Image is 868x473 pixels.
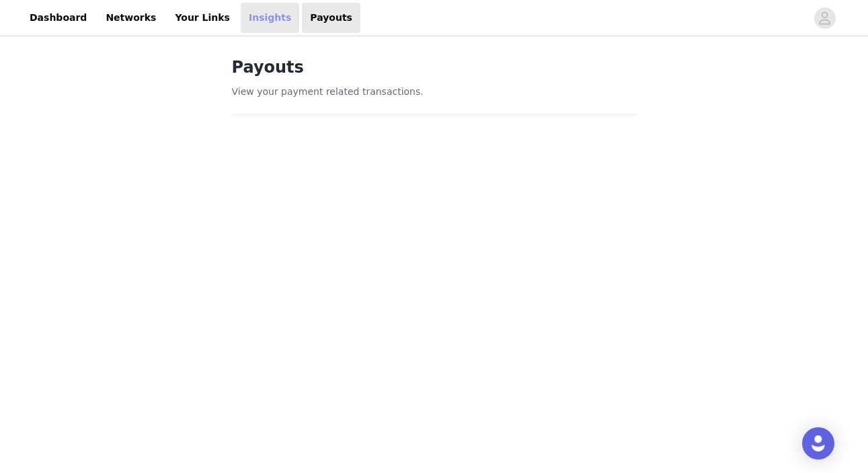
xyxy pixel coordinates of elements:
a: Your Links [167,3,238,33]
p: View your payment related transactions. [232,85,637,99]
a: Insights [241,3,299,33]
a: Payouts [302,3,360,33]
a: Networks [97,3,164,33]
h1: Payouts [232,55,637,79]
div: avatar [818,7,831,29]
a: Dashboard [22,3,95,33]
div: Open Intercom Messenger [802,427,834,460]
